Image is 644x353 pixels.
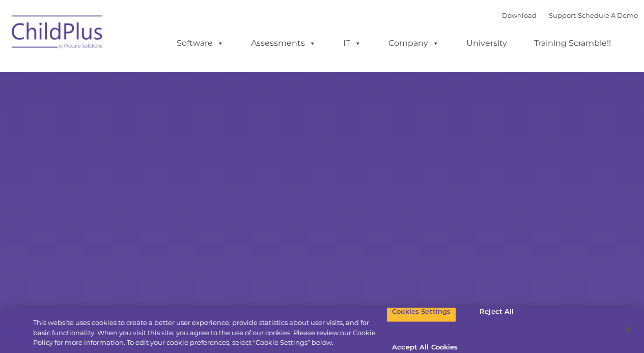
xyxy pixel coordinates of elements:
a: IT [333,33,372,53]
font: | [502,11,638,19]
button: Reject All [465,301,528,322]
a: University [456,33,517,53]
a: Schedule A Demo [578,11,638,19]
a: Software [166,33,234,53]
span: Phone number [142,109,185,117]
button: Close [617,318,639,341]
div: This website uses cookies to create a better user experience, provide statistics about user visit... [33,318,386,348]
button: Cookies Settings [386,301,456,322]
a: Support [549,11,576,19]
a: Assessments [241,33,326,53]
a: Download [502,11,537,19]
img: ChildPlus by Procare Solutions [7,8,108,59]
span: Last name [142,67,173,75]
a: Company [378,33,450,53]
a: Training Scramble!! [524,33,621,53]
